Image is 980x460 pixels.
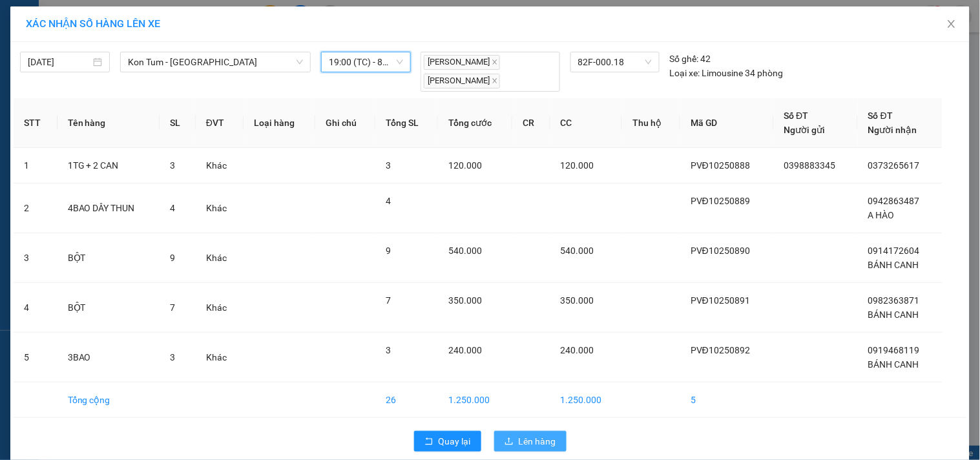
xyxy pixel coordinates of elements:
td: 1.250.000 [550,382,623,418]
span: 540.000 [448,246,482,256]
td: 1TG + 2 CAN [57,148,160,183]
td: 26 [375,382,438,418]
span: Người nhận [868,125,917,135]
span: 0982363871 [868,295,920,306]
th: Tổng SL [375,98,438,148]
span: 120.000 [561,160,594,171]
span: A HÀO [868,210,895,220]
span: 3 [170,160,175,171]
td: Khác [196,183,244,233]
span: 120.000 [448,160,482,171]
td: 4BAO DÂY THUN [57,183,160,233]
div: Limousine 34 phòng [670,66,784,80]
td: Khác [196,333,244,382]
th: ĐVT [196,98,244,148]
th: Thu hộ [622,98,680,148]
th: Tổng cước [438,98,512,148]
td: 5 [680,382,774,418]
span: 540.000 [561,246,594,256]
span: 82F-000.18 [578,52,652,72]
span: 240.000 [448,345,482,355]
span: Số ĐT [784,110,809,121]
span: Số ĐT [868,110,893,121]
td: Khác [196,148,244,183]
td: 4 [14,283,57,333]
span: Quay lại [439,434,471,448]
td: 3 [14,233,57,283]
span: [PERSON_NAME] [424,74,500,89]
span: 0919468119 [868,345,920,355]
td: 3BAO [57,333,160,382]
span: down [296,58,304,66]
span: Loại xe: [670,66,700,80]
span: 3 [386,160,391,171]
input: 13/10/2025 [28,55,90,69]
td: 1 [14,148,57,183]
th: Ghi chú [315,98,375,148]
span: 9 [170,253,175,263]
span: 7 [170,302,175,313]
span: upload [505,437,514,447]
span: 7 [386,295,391,306]
span: 0942863487 [868,196,920,206]
td: 2 [14,183,57,233]
span: 350.000 [448,295,482,306]
span: PVĐ10250889 [691,196,750,206]
th: CC [550,98,623,148]
td: BỘT [57,283,160,333]
span: [PERSON_NAME] [424,55,500,70]
span: PVĐ10250890 [691,246,750,256]
span: 9 [386,246,391,256]
span: rollback [424,437,433,447]
span: PVĐ10250892 [691,345,750,355]
th: SL [160,98,196,148]
span: PVĐ10250891 [691,295,750,306]
td: 5 [14,333,57,382]
span: close [492,78,498,84]
span: 350.000 [561,295,594,306]
span: close [492,59,498,65]
span: Người gửi [784,125,826,135]
span: 0914172604 [868,246,920,256]
button: Close [933,6,970,43]
div: 42 [670,52,711,66]
th: Tên hàng [57,98,160,148]
button: rollbackQuay lại [414,431,481,452]
span: BÁNH CANH [868,359,919,370]
th: Loại hàng [244,98,315,148]
td: BỘT [57,233,160,283]
td: 1.250.000 [438,382,512,418]
span: 19:00 (TC) - 82F-000.18 [329,52,403,72]
td: Khác [196,233,244,283]
button: uploadLên hàng [494,431,567,452]
th: STT [14,98,57,148]
span: 3 [386,345,391,355]
span: BÁNH CANH [868,309,919,320]
span: 3 [170,352,175,362]
span: 0398883345 [784,160,836,171]
span: PVĐ10250888 [691,160,750,171]
td: Tổng cộng [57,382,160,418]
span: XÁC NHẬN SỐ HÀNG LÊN XE [26,17,160,30]
span: 4 [170,203,175,213]
span: 240.000 [561,345,594,355]
span: 0373265617 [868,160,920,171]
span: BÁNH CANH [868,260,919,270]
th: CR [512,98,550,148]
span: 4 [386,196,391,206]
span: Kon Tum - Đà Nẵng [128,52,303,72]
th: Mã GD [680,98,774,148]
td: Khác [196,283,244,333]
span: Lên hàng [519,434,556,448]
span: Số ghế: [670,52,699,66]
span: close [946,19,957,29]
